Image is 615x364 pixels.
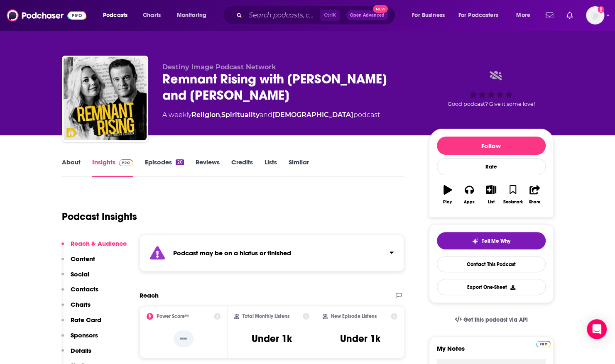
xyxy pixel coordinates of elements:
[119,159,133,166] img: Podchaser Pro
[406,9,455,22] button: open menu
[472,238,478,244] img: tell me why sparkle
[488,200,495,205] div: List
[437,256,546,272] a: Contact This Podcast
[536,340,551,347] a: Pro website
[443,200,452,205] div: Play
[586,6,604,24] button: Show profile menu
[542,8,556,22] a: Show notifications dropdown
[221,111,260,119] a: Spirituality
[331,313,377,319] h2: New Episode Listens
[320,10,340,21] span: Ctrl K
[587,319,607,339] div: Open Intercom Messenger
[97,9,138,22] button: open menu
[157,313,189,319] h2: Power Score™
[502,180,524,210] button: Bookmark
[586,6,604,24] span: Logged in as ShellB
[448,310,534,330] a: Get this podcast via API
[437,158,546,175] div: Rate
[61,331,98,347] button: Sponsors
[260,111,272,119] span: and
[71,255,95,263] p: Content
[373,5,388,13] span: New
[62,158,81,177] a: About
[272,111,353,119] a: [DEMOGRAPHIC_DATA]
[71,285,98,293] p: Contacts
[503,200,522,205] div: Bookmark
[62,210,137,223] h1: Podcast Insights
[145,158,184,177] a: Episodes20
[61,239,127,255] button: Reach & Audience
[230,6,403,25] div: Search podcasts, credits, & more...
[437,180,458,210] button: Play
[437,137,546,155] button: Follow
[480,180,502,210] button: List
[412,10,445,21] span: For Business
[482,238,510,244] span: Tell Me Why
[598,6,604,13] svg: Add a profile image
[243,313,289,319] h2: Total Monthly Listens
[143,10,161,21] span: Charts
[137,9,166,22] a: Charts
[61,255,95,270] button: Content
[529,200,540,205] div: Share
[231,158,253,177] a: Credits
[252,332,292,345] h3: Under 1k
[171,9,217,22] button: open menu
[563,8,576,22] a: Show notifications dropdown
[174,330,194,347] p: --
[71,239,127,247] p: Reach & Audience
[437,344,546,359] label: My Notes
[220,111,221,119] span: ,
[437,279,546,295] button: Export One-Sheet
[191,111,220,119] a: Religion
[71,270,89,278] p: Social
[176,159,184,165] div: 20
[162,110,380,120] div: A weekly podcast
[516,10,530,21] span: More
[458,10,498,21] span: For Podcasters
[245,9,320,22] input: Search podcasts, credits, & more...
[103,10,127,21] span: Podcasts
[453,9,510,22] button: open menu
[458,180,480,210] button: Apps
[265,158,277,177] a: Lists
[140,291,159,299] h2: Reach
[92,158,133,177] a: InsightsPodchaser Pro
[61,316,101,331] button: Rate Card
[350,13,385,17] span: Open Advanced
[162,63,276,71] span: Destiny Image Podcast Network
[524,180,545,210] button: Share
[61,285,98,300] button: Contacts
[448,101,535,107] span: Good podcast? Give it some love!
[71,347,91,354] p: Details
[64,57,147,140] img: Remnant Rising with Parker and Jessi Green
[510,9,541,22] button: open menu
[586,6,604,24] img: User Profile
[71,316,101,324] p: Rate Card
[429,63,554,115] div: Good podcast? Give it some love!
[346,10,388,20] button: Open AdvancedNew
[173,249,291,257] strong: Podcast may be on a hiatus or finished
[71,300,91,308] p: Charts
[289,158,309,177] a: Similar
[536,341,551,347] img: Podchaser Pro
[61,300,91,316] button: Charts
[61,270,89,286] button: Social
[463,316,527,323] span: Get this podcast via API
[140,235,404,271] section: Click to expand status details
[61,347,91,362] button: Details
[196,158,220,177] a: Reviews
[177,10,206,21] span: Monitoring
[464,200,475,205] div: Apps
[71,331,98,339] p: Sponsors
[437,232,546,249] button: tell me why sparkleTell Me Why
[7,7,86,23] img: Podchaser - Follow, Share and Rate Podcasts
[340,332,380,345] h3: Under 1k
